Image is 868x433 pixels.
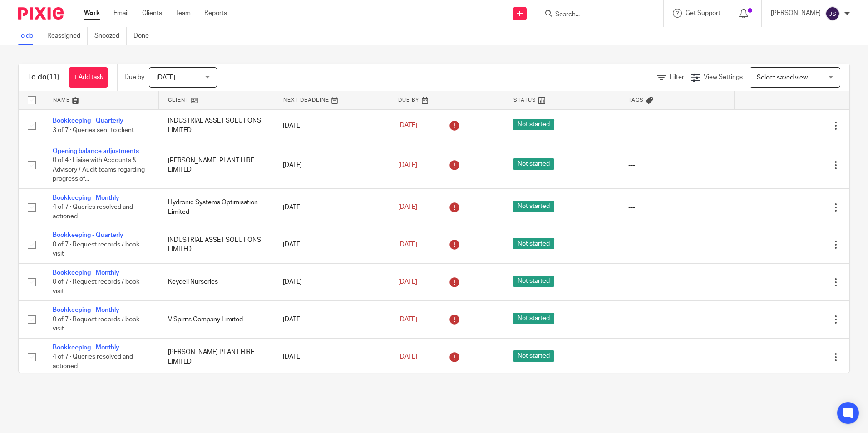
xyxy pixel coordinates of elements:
span: 0 of 7 · Request records / book visit [53,241,139,257]
td: INDUSTRIAL ASSET SOLUTIONS LIMITED [159,226,274,263]
span: Select saved view [757,74,808,81]
span: Not started [513,313,554,324]
p: [PERSON_NAME] [771,9,821,18]
span: Not started [513,350,554,362]
h1: To do [28,73,59,82]
span: Not started [513,119,554,130]
input: Search [554,11,636,19]
img: Pixie [18,7,64,20]
a: To do [18,27,40,45]
span: 4 of 7 · Queries resolved and actioned [53,354,133,369]
a: Team [176,9,191,18]
span: Not started [513,238,554,249]
span: [DATE] [156,74,175,81]
span: Get Support [686,10,720,16]
td: [DATE] [274,301,389,338]
span: View Settings [704,74,743,80]
td: [DATE] [274,226,389,263]
span: [DATE] [398,162,417,168]
span: Tags [628,98,644,103]
span: [DATE] [398,279,417,285]
div: --- [628,352,725,361]
span: [DATE] [398,316,417,323]
a: Opening balance adjustments [53,148,139,154]
a: Bookkeeping - Quarterly [53,232,123,238]
span: 0 of 7 · Request records / book visit [53,279,139,295]
td: [PERSON_NAME] PLANT HIRE LIMITED [159,338,274,375]
div: --- [628,161,725,170]
span: 3 of 7 · Queries sent to client [53,127,134,133]
td: [DATE] [274,142,389,188]
td: [DATE] [274,109,389,142]
td: Keydell Nurseries [159,263,274,300]
span: Not started [513,276,554,287]
span: [DATE] [398,204,417,211]
span: 0 of 4 · Liaise with Accounts & Advisory / Audit teams regarding progress of... [53,157,145,182]
td: INDUSTRIAL ASSET SOLUTIONS LIMITED [159,109,274,142]
a: Bookkeeping - Quarterly [53,118,123,124]
div: --- [628,315,725,324]
span: [DATE] [398,241,417,248]
a: Bookkeeping - Monthly [53,344,119,351]
td: [DATE] [274,188,389,226]
a: Work [84,9,100,18]
span: Not started [513,201,554,212]
img: svg%3E [825,6,840,21]
td: Hydronic Systems Optimisation Limited [159,188,274,226]
a: Reassigned [47,27,88,45]
a: Bookkeeping - Monthly [53,270,119,276]
a: Done [133,27,156,45]
td: [PERSON_NAME] PLANT HIRE LIMITED [159,142,274,188]
span: Filter [670,74,684,80]
span: Not started [513,158,554,170]
span: (11) [47,74,59,81]
a: Bookkeeping - Monthly [53,195,119,201]
a: Bookkeeping - Monthly [53,307,119,313]
span: 0 of 7 · Request records / book visit [53,316,139,332]
div: --- [628,121,725,130]
a: Email [113,9,128,18]
td: [DATE] [274,338,389,375]
a: Snoozed [94,27,127,45]
a: + Add task [69,67,108,88]
div: --- [628,240,725,249]
div: --- [628,277,725,286]
div: --- [628,203,725,212]
p: Due by [124,73,144,82]
td: [DATE] [274,263,389,300]
span: [DATE] [398,123,417,129]
a: Clients [142,9,162,18]
td: V Spirits Company Limited [159,301,274,338]
span: [DATE] [398,354,417,360]
span: 4 of 7 · Queries resolved and actioned [53,204,133,220]
a: Reports [204,9,227,18]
